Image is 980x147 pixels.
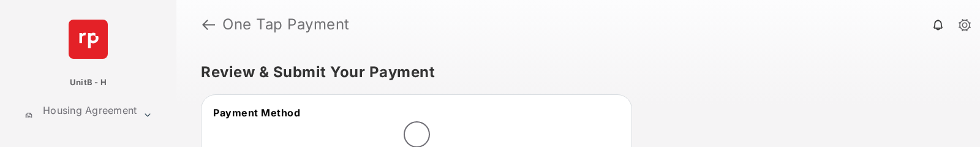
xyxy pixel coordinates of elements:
p: UnitB - H [70,77,107,89]
strong: One Tap Payment [222,17,350,32]
span: Payment Method [213,107,300,119]
img: svg+xml;base64,PHN2ZyB4bWxucz0iaHR0cDovL3d3dy53My5vcmcvMjAwMC9zdmciIHdpZHRoPSI2NCIgaGVpZ2h0PSI2NC... [69,20,108,59]
h5: Review & Submit Your Payment [201,65,946,80]
a: Housing Agreement Options [20,102,138,131]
